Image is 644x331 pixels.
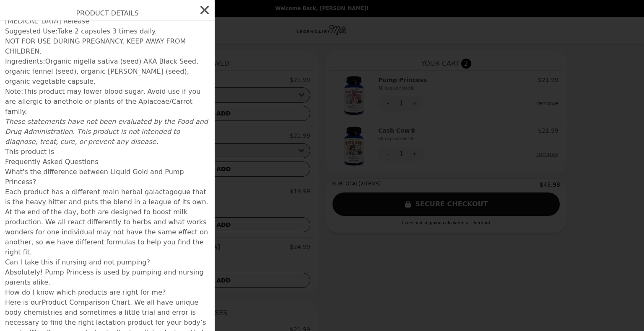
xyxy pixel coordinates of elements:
[5,26,210,36] p: Take 2 capsules 3 times daily.
[5,118,208,146] em: These statements have not been evaluated by the Food and Drug Administration. This product is not...
[5,287,210,298] div: How do I know which products are right for me?
[5,187,210,257] div: Each product has a different main herbal galactagogue that is the heavy hitter and puts the blend...
[5,56,210,87] p: Organic nigella sativa (seed) AKA Black Seed, organic fennel (seed), organic [PERSON_NAME] (seed)...
[5,57,45,65] span: Ingredients:
[5,87,23,95] span: Note:
[5,27,57,35] span: Suggested Use:
[42,298,130,306] a: Product Comparison Chart
[5,257,210,267] div: Can I take this if nursing and not pumping?
[5,267,210,287] div: Absolutely! Pump Princess is used by pumping and nursing parents alike.
[5,158,99,166] span: Frequently Asked Questions
[5,36,210,56] p: NOT FOR USE DURING PREGNANCY. KEEP AWAY FROM CHILDREN.
[5,147,210,157] div: This product is
[5,87,201,115] span: This product may lower blood sugar. Avoid use if you are allergic to anethole or plants of the Ap...
[5,167,210,187] div: What's the difference between Liquid Gold and Pump Princess?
